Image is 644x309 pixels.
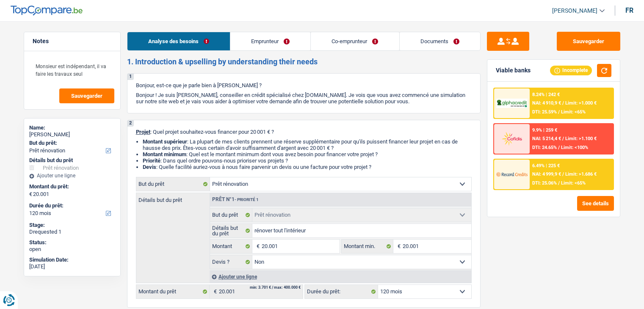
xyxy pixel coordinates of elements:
[29,131,115,138] div: [PERSON_NAME]
[532,100,561,106] span: NAI: 4 910,9 €
[143,164,156,170] span: Devis
[136,82,472,88] p: Bonjour, est-ce que je parle bien à [PERSON_NAME] ?
[550,66,592,75] div: Incomplete
[393,240,403,253] span: €
[143,138,472,151] li: : La plupart de mes clients prennent une réserve supplémentaire pour qu'ils puissent financer leu...
[29,124,115,131] div: Name:
[143,157,472,164] li: : Dans quel ordre pouvons-nous prioriser vos projets ?
[496,99,528,108] img: AlphaCredit
[127,74,134,80] div: 1
[210,255,253,269] label: Devis ?
[29,257,115,263] div: Simulation Date:
[210,208,253,222] label: But du prêt
[143,157,160,164] strong: Priorité
[342,240,393,253] label: Montant min.
[230,32,310,50] a: Emprunteur
[305,285,378,298] label: Durée du prêt:
[562,171,564,177] span: /
[127,120,134,127] div: 2
[558,109,560,115] span: /
[143,138,187,145] strong: Montant supérieur
[29,183,113,190] label: Montant du prêt:
[625,6,633,14] div: fr
[136,177,210,191] label: But du prêt
[532,92,560,97] div: 8.24% | 242 €
[562,136,564,141] span: /
[29,246,115,253] div: open
[552,7,597,14] span: [PERSON_NAME]
[29,222,115,229] div: Stage:
[143,164,472,170] li: : Quelle facilité auriez-vous à nous faire parvenir un devis ou une facture pour votre projet ?
[565,171,597,177] span: Limit: >1.686 €
[29,229,115,235] div: Drequested 1
[33,38,112,45] h5: Notes
[29,202,113,209] label: Durée du prêt:
[11,6,83,16] img: TopCompare Logo
[558,180,560,186] span: /
[532,109,557,115] span: DTI: 25.59%
[496,131,528,146] img: Cofidis
[532,136,561,141] span: NAI: 5 214,4 €
[29,263,115,270] div: [DATE]
[532,163,560,168] div: 6.49% | 225 €
[210,224,253,237] label: Détails but du prêt
[127,57,481,66] h2: 1. Introduction & upselling by understanding their needs
[143,151,186,157] strong: Montant minimum
[250,286,301,290] div: min: 3.701 € / max: 400.000 €
[496,67,531,74] div: Viable banks
[565,136,597,141] span: Limit: >1.100 €
[561,180,586,186] span: Limit: <65%
[235,197,259,202] span: - Priorité 1
[71,93,102,99] span: Sauvegarder
[136,285,210,298] label: Montant du prêt
[136,193,210,203] label: Détails but du prêt
[577,196,614,211] button: See details
[496,166,528,182] img: Record Credits
[561,109,586,115] span: Limit: <65%
[29,157,115,164] div: Détails but du prêt
[136,129,472,135] p: : Quel projet souhaitez-vous financer pour 20 001 € ?
[311,32,399,50] a: Co-emprunteur
[532,145,557,150] span: DTI: 24.65%
[532,127,557,133] div: 9.9% | 259 €
[29,191,32,198] span: €
[29,173,115,179] div: Ajouter une ligne
[210,197,261,202] div: Prêt n°1
[210,240,253,253] label: Montant
[210,285,219,298] span: €
[558,145,560,150] span: /
[400,32,480,50] a: Documents
[143,151,472,157] li: : Quel est le montant minimum dont vous avez besoin pour financer votre projet ?
[29,140,113,146] label: But du prêt:
[59,88,114,103] button: Sauvegarder
[532,180,557,186] span: DTI: 25.06%
[210,270,471,283] div: Ajouter une ligne
[565,100,597,106] span: Limit: >1.000 €
[136,92,472,105] p: Bonjour ! Je suis [PERSON_NAME], conseiller en crédit spécialisé chez [DOMAIN_NAME]. Je vois que ...
[557,32,620,51] button: Sauvegarder
[127,32,230,50] a: Analyse des besoins
[562,100,564,106] span: /
[561,145,588,150] span: Limit: <100%
[532,171,561,177] span: NAI: 4 999,9 €
[252,240,262,253] span: €
[545,4,605,18] a: [PERSON_NAME]
[136,129,150,135] span: Projet
[29,239,115,246] div: Status:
